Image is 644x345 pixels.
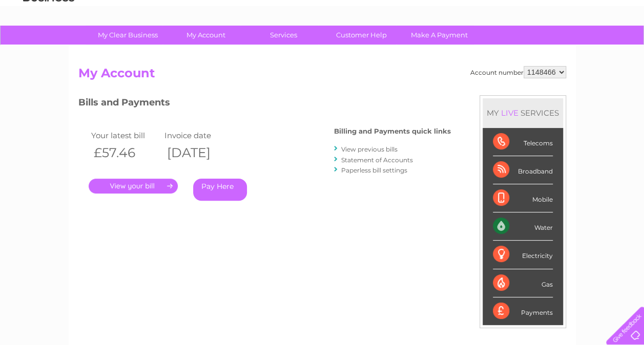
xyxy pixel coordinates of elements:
[162,142,236,163] th: [DATE]
[163,26,248,45] a: My Account
[162,128,236,142] td: Invoice date
[341,156,413,164] a: Statement of Accounts
[499,108,521,118] div: LIVE
[493,269,553,297] div: Gas
[89,142,162,163] th: £57.46
[319,26,404,45] a: Customer Help
[78,95,451,113] h3: Bills and Payments
[341,145,398,153] a: View previous bills
[610,44,634,51] a: Log out
[489,44,512,51] a: Energy
[493,241,553,269] div: Electricity
[193,179,247,201] a: Pay Here
[80,6,565,50] div: Clear Business is a trading name of Verastar Limited (registered in [GEOGRAPHIC_DATA] No. 3667643...
[241,26,326,45] a: Services
[483,98,563,127] div: MY SERVICES
[493,212,553,241] div: Water
[493,297,553,325] div: Payments
[518,44,549,51] a: Telecoms
[334,127,451,135] h4: Billing and Payments quick links
[493,156,553,184] div: Broadband
[451,5,522,18] a: 0333 014 3131
[555,44,570,51] a: Blog
[78,66,566,85] h2: My Account
[89,179,178,193] a: .
[493,128,553,156] div: Telecoms
[397,26,482,45] a: Make A Payment
[464,44,483,51] a: Water
[86,26,170,45] a: My Clear Business
[576,44,601,51] a: Contact
[23,27,75,58] img: logo.png
[89,128,162,142] td: Your latest bill
[341,166,407,174] a: Paperless bill settings
[470,66,566,78] div: Account number
[493,184,553,212] div: Mobile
